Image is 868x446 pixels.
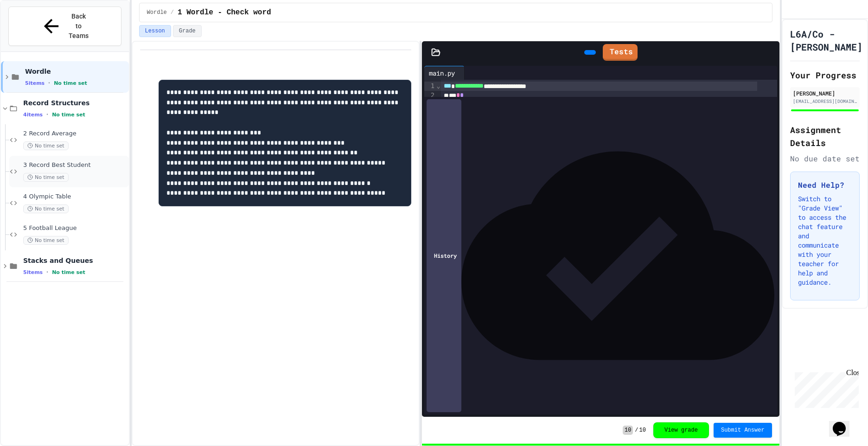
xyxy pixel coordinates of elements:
span: • [46,268,48,276]
span: No time set [23,204,69,213]
span: Back to Teams [68,12,89,41]
span: No time set [54,80,87,86]
span: / [635,427,638,434]
button: Back to Teams [8,6,121,46]
span: 5 Football League [23,224,127,232]
h2: Assignment Details [790,123,860,149]
h2: Your Progress [790,69,860,82]
span: 10 [639,427,646,434]
span: / [171,9,174,16]
span: No time set [23,236,69,245]
iframe: chat widget [829,409,859,437]
span: 1 Wordle - Check word [178,7,271,18]
div: [PERSON_NAME] [793,89,857,97]
span: 10 [623,426,633,435]
span: 5 items [23,269,43,275]
div: 1 [424,82,436,91]
button: Grade [173,25,202,37]
span: No time set [52,269,85,275]
span: 4 Olympic Table [23,193,127,201]
iframe: chat widget [791,369,859,408]
span: Fold line [436,82,440,89]
span: Wordle [147,9,167,16]
div: main.py [424,68,460,78]
span: No time set [23,173,69,182]
span: • [48,79,50,87]
div: 2 [424,91,436,100]
span: Submit Answer [721,427,765,434]
div: No due date set [790,153,860,164]
a: Tests [603,44,638,61]
span: No time set [52,112,85,118]
span: Record Structures [23,99,127,107]
p: Switch to "Grade View" to access the chat feature and communicate with your teacher for help and ... [798,194,852,287]
div: [EMAIL_ADDRESS][DOMAIN_NAME] [793,98,857,105]
button: View grade [653,422,709,438]
span: No time set [23,141,69,150]
button: Lesson [139,25,171,37]
span: 3 Record Best Student [23,161,127,169]
span: 4 items [23,112,43,118]
div: main.py [424,66,465,80]
button: Submit Answer [714,423,772,438]
span: • [46,111,48,118]
h3: Need Help? [798,179,852,191]
div: History [427,99,461,412]
span: Stacks and Queues [23,256,127,265]
span: 2 Record Average [23,130,127,138]
div: Chat with us now!Close [4,4,64,59]
h1: L6A/Co - [PERSON_NAME] [790,27,862,53]
span: 5 items [25,80,45,86]
span: Wordle [25,67,127,76]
